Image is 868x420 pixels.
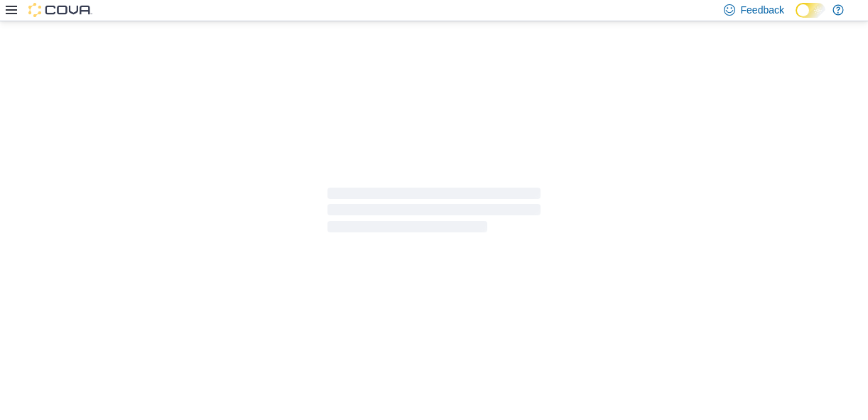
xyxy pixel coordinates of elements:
input: Dark Mode [796,3,825,18]
span: Loading [327,190,541,236]
img: Cova [28,3,92,17]
span: Feedback [741,3,784,17]
span: Dark Mode [796,18,796,18]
